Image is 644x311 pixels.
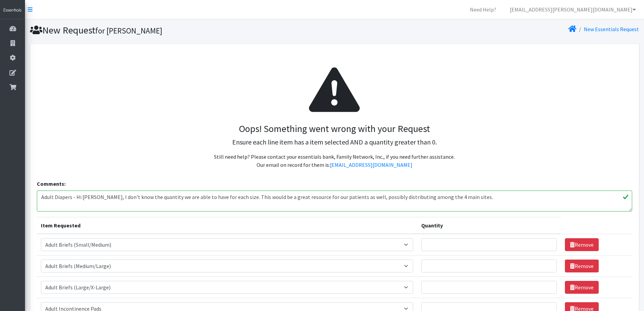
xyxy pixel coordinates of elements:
[37,217,417,234] th: Item Requested
[417,217,561,234] th: Quantity
[42,137,626,147] p: Ensure each line item has a item selected AND a quantity greater than 0.
[42,153,626,169] p: Still need help? Please contact your essentials bank, Family Network, Inc., if you need further a...
[3,7,22,13] img: HumanEssentials
[330,161,412,168] a: [EMAIL_ADDRESS][DOMAIN_NAME]
[565,281,599,294] a: Remove
[37,180,66,188] label: Comments:
[95,26,162,36] small: for [PERSON_NAME]
[464,3,502,16] a: Need Help?
[37,191,632,212] textarea: Adult Diapers - Hi [PERSON_NAME], I don't know the quantity we are able to have for each size. Th...
[504,3,641,16] a: [EMAIL_ADDRESS][PERSON_NAME][DOMAIN_NAME]
[565,238,599,251] a: Remove
[30,24,332,36] h1: New Request
[584,26,639,32] a: New Essentials Request
[42,123,626,135] h3: Oops! Something went wrong with your Request
[565,260,599,272] a: Remove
